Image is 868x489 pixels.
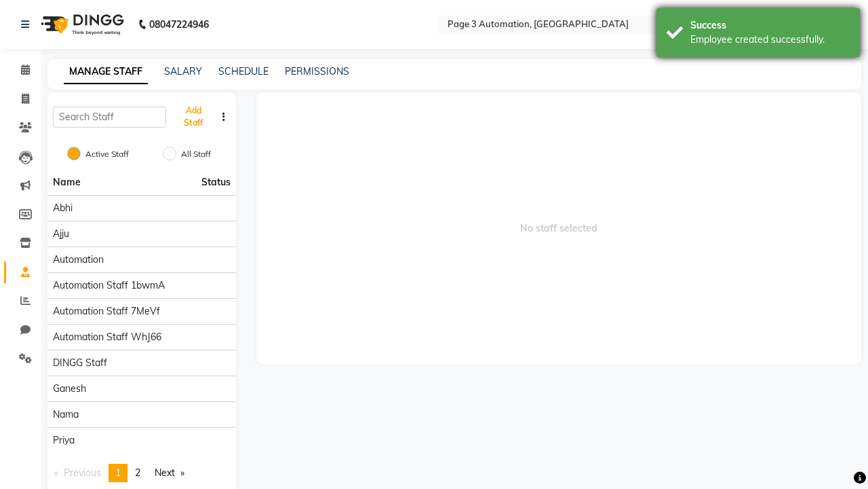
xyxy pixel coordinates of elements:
[53,433,75,448] span: Priya
[53,201,73,215] span: Abhi
[135,467,140,479] span: 2
[690,33,850,47] div: Employee created successfully.
[256,92,862,364] span: No staff selected
[181,148,211,160] label: All Staff
[164,65,202,77] a: SALARY
[85,148,129,160] label: Active Staff
[53,176,81,188] span: Name
[53,304,160,319] span: Automation Staff 7MeVf
[115,467,121,479] span: 1
[53,253,104,267] span: Automation
[64,60,148,84] a: MANAGE STAFF
[53,330,161,344] span: Automation Staff WhJ66
[53,356,107,370] span: DINGG Staff
[53,227,69,241] span: Ajju
[47,464,236,482] nav: Pagination
[53,278,165,293] span: Automation Staff 1bwmA
[172,99,216,134] button: Add Staff
[149,5,209,43] b: 08047224946
[285,65,349,77] a: PERMISSIONS
[148,464,191,482] a: Next
[218,65,269,77] a: SCHEDULE
[53,107,166,128] input: Search Staff
[64,467,101,479] span: Previous
[201,175,231,189] span: Status
[53,407,79,422] span: Nama
[690,18,850,33] div: Success
[53,382,86,396] span: Ganesh
[35,5,127,43] img: logo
